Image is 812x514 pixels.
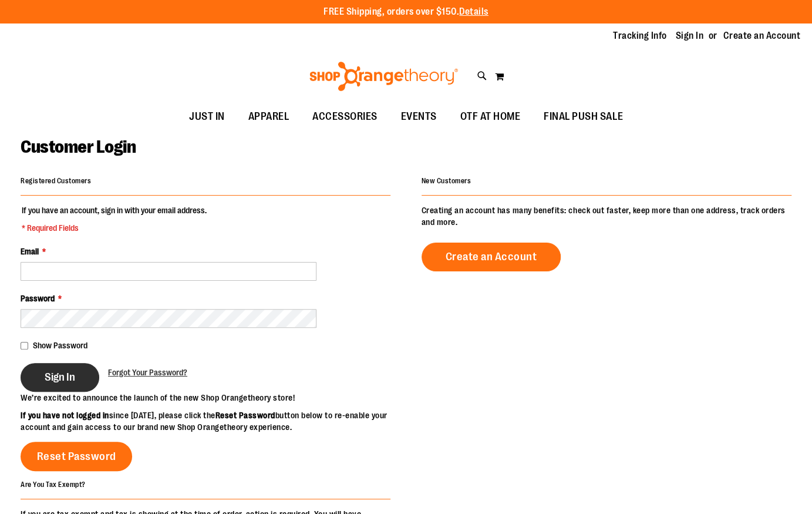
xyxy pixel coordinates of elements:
legend: If you have an account, sign in with your email address. [21,204,208,234]
span: Forgot Your Password? [108,368,187,377]
img: Shop Orangetheory [308,62,460,91]
a: Create an Account [723,29,801,42]
span: OTF AT HOME [460,103,521,130]
span: APPAREL [248,103,289,130]
strong: Are You Tax Exempt? [21,480,86,488]
strong: If you have not logged in [21,411,109,420]
a: FINAL PUSH SALE [532,103,635,130]
a: APPAREL [237,103,301,130]
span: EVENTS [401,103,437,130]
strong: Reset Password [215,411,275,420]
a: Sign In [676,29,704,42]
a: ACCESSORIES [301,103,389,130]
span: Reset Password [37,450,116,463]
span: Password [21,294,55,303]
span: FINAL PUSH SALE [544,103,623,130]
p: since [DATE], please click the button below to re-enable your account and gain access to our bran... [21,409,406,433]
span: Customer Login [21,137,136,157]
p: We’re excited to announce the launch of the new Shop Orangetheory store! [21,392,406,404]
strong: New Customers [422,177,471,185]
span: ACCESSORIES [312,103,378,130]
a: EVENTS [389,103,449,130]
p: Creating an account has many benefits: check out faster, keep more than one address, track orders... [422,204,791,228]
a: Create an Account [422,243,561,271]
span: Email [21,247,39,256]
span: Create an Account [446,250,537,263]
a: Tracking Info [613,29,667,42]
a: JUST IN [177,103,237,130]
p: FREE Shipping, orders over $150. [324,5,488,19]
a: Reset Password [21,442,132,471]
a: Forgot Your Password? [108,367,187,378]
strong: Registered Customers [21,177,91,185]
span: Sign In [45,371,75,384]
button: Sign In [21,363,99,392]
span: JUST IN [189,103,225,130]
span: * Required Fields [22,222,207,234]
span: Show Password [33,341,87,350]
a: OTF AT HOME [449,103,533,130]
a: Details [459,6,488,17]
